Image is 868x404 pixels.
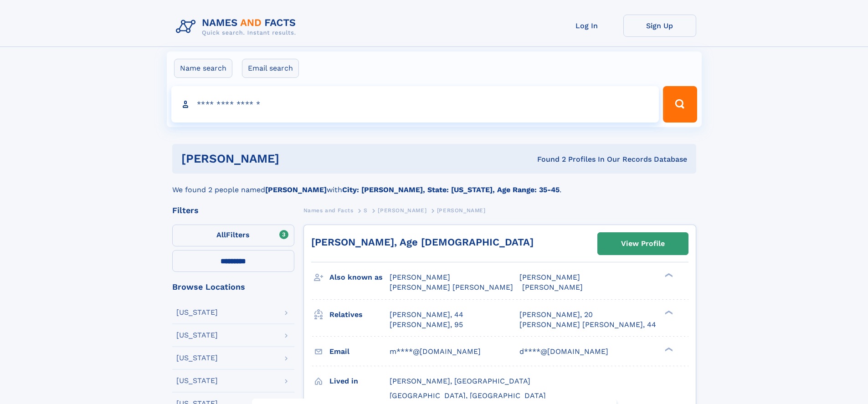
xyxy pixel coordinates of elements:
[342,185,560,194] b: City: [PERSON_NAME], State: [US_STATE], Age Range: 35-45
[364,205,368,216] a: S
[663,272,673,278] div: ❯
[390,377,530,385] span: [PERSON_NAME], [GEOGRAPHIC_DATA]
[242,59,299,78] label: Email search
[408,154,687,164] div: Found 2 Profiles In Our Records Database
[663,346,673,352] div: ❯
[390,320,463,330] a: [PERSON_NAME], 95
[176,309,218,316] div: [US_STATE]
[176,354,218,362] div: [US_STATE]
[176,332,218,339] div: [US_STATE]
[437,207,486,214] span: [PERSON_NAME]
[216,230,226,239] span: All
[390,310,463,320] a: [PERSON_NAME], 44
[303,205,354,216] a: Names and Facts
[311,236,534,248] a: [PERSON_NAME], Age [DEMOGRAPHIC_DATA]
[176,377,218,384] div: [US_STATE]
[172,15,303,39] img: Logo Names and Facts
[390,283,513,291] span: [PERSON_NAME] [PERSON_NAME]
[519,320,656,330] a: [PERSON_NAME] [PERSON_NAME], 44
[181,153,408,164] h1: [PERSON_NAME]
[390,273,450,281] span: [PERSON_NAME]
[172,225,294,246] label: Filters
[329,344,390,359] h3: Email
[171,86,659,123] input: search input
[174,59,232,78] label: Name search
[172,174,696,195] div: We found 2 people named with .
[390,391,546,400] span: [GEOGRAPHIC_DATA], [GEOGRAPHIC_DATA]
[378,207,426,214] span: [PERSON_NAME]
[378,205,426,216] a: [PERSON_NAME]
[329,270,390,285] h3: Also known as
[663,309,673,315] div: ❯
[598,233,688,255] a: View Profile
[621,233,665,254] div: View Profile
[663,86,697,123] button: Search Button
[172,283,294,291] div: Browse Locations
[519,310,593,320] a: [PERSON_NAME], 20
[329,373,390,389] h3: Lived in
[172,206,294,215] div: Filters
[550,15,623,37] a: Log In
[623,15,696,37] a: Sign Up
[522,283,583,291] span: [PERSON_NAME]
[329,307,390,322] h3: Relatives
[519,273,580,281] span: [PERSON_NAME]
[265,185,327,194] b: [PERSON_NAME]
[364,207,368,214] span: S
